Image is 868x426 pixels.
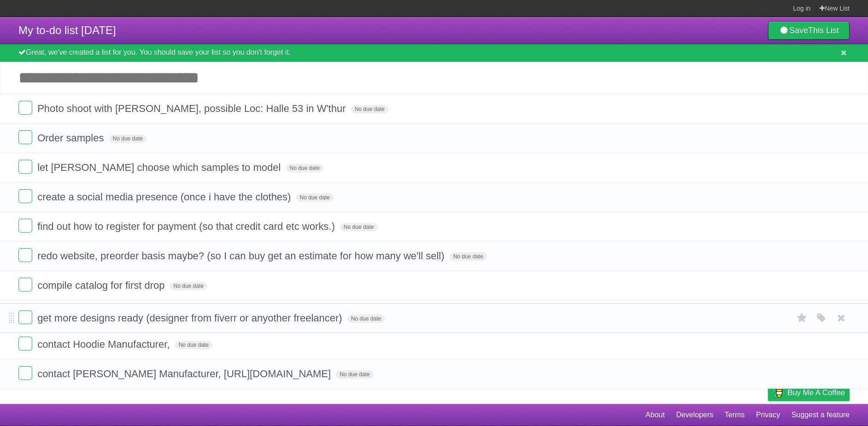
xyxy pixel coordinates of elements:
[773,385,785,400] img: Buy me a coffee
[37,312,345,324] span: get more designs ready (designer from fiverr or anyother freelancer)
[18,189,32,203] label: Done
[676,406,713,424] a: Developers
[296,193,334,202] span: No due date
[18,101,32,115] label: Done
[450,252,487,261] span: No due date
[37,338,172,350] span: contact Hoodie Manufacturer,
[109,134,147,143] span: No due date
[645,406,665,424] a: About
[808,26,839,35] b: This List
[18,278,32,292] label: Done
[37,250,446,262] span: redo website, preorder basis maybe? (so I can buy get an estimate for how many we'll sell)
[347,315,385,323] span: No due date
[793,310,811,326] label: Star task
[170,282,207,290] span: No due date
[18,248,32,262] label: Done
[787,385,845,401] span: Buy me a coffee
[18,337,32,350] label: Done
[351,105,388,113] span: No due date
[37,221,337,232] span: find out how to register for payment (so that credit card etc works.)
[18,310,32,324] label: Done
[37,280,167,291] span: compile catalog for first drop
[18,160,32,174] label: Done
[340,223,377,231] span: No due date
[37,162,283,173] span: let [PERSON_NAME] choose which samples to model
[37,191,293,203] span: create a social media presence (once i have the clothes)
[18,24,116,36] span: My to-do list [DATE]
[175,341,212,349] span: No due date
[18,366,32,380] label: Done
[768,384,850,401] a: Buy me a coffee
[18,130,32,144] label: Done
[768,21,850,40] a: SaveThis List
[336,370,373,379] span: No due date
[725,406,745,424] a: Terms
[792,406,850,424] a: Suggest a feature
[37,368,333,379] span: contact [PERSON_NAME] Manufacturer, [URL][DOMAIN_NAME]
[756,406,780,424] a: Privacy
[37,103,348,114] span: Photo shoot with [PERSON_NAME], possible Loc: Halle 53 in W'thur
[18,219,32,233] label: Done
[286,164,323,172] span: No due date
[37,132,106,144] span: Order samples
